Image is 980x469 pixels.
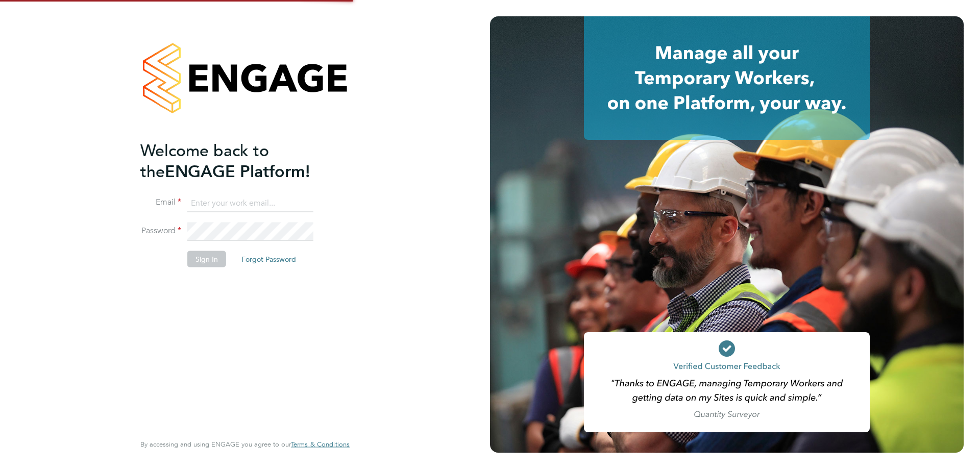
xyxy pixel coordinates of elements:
input: Enter your work email... [187,194,313,212]
label: Email [140,197,181,208]
span: Terms & Conditions [291,440,350,449]
h2: ENGAGE Platform! [140,140,339,182]
button: Sign In [187,251,226,267]
label: Password [140,226,181,236]
span: By accessing and using ENGAGE you agree to our [140,440,350,449]
span: Welcome back to the [140,140,269,181]
a: Terms & Conditions [291,440,350,449]
button: Forgot Password [233,251,304,267]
